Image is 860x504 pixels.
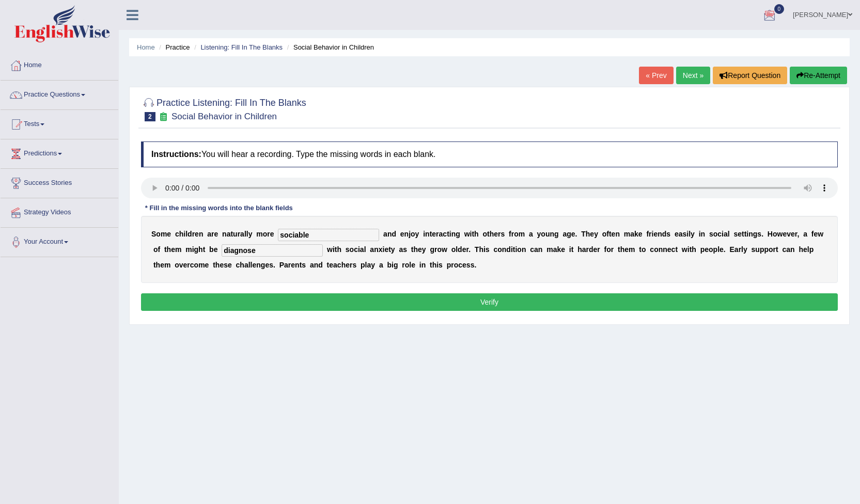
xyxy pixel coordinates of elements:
b: E [730,245,734,254]
b: l [248,261,251,269]
b: e [590,230,594,238]
b: d [506,245,511,254]
b: r [267,230,270,238]
b: . [468,245,471,254]
a: Predictions [1,139,118,165]
b: n [404,230,409,238]
b: f [646,230,649,238]
b: a [724,230,728,238]
b: , [797,230,799,238]
h2: Practice Listening: Fill In The Blanks [141,96,306,121]
b: e [384,245,388,254]
b: t [618,245,620,254]
b: h [577,245,582,254]
b: y [422,245,426,254]
b: i [652,230,654,238]
b: g [567,230,571,238]
small: Social Behavior in Children [171,112,277,121]
b: n [748,230,753,238]
b: v [179,261,183,269]
b: e [195,230,199,238]
b: r [795,230,798,238]
b: e [593,245,598,254]
b: T [475,245,479,254]
b: h [474,230,479,238]
b: o [350,245,354,254]
b: i [722,230,724,238]
b: l [728,230,730,238]
b: o [156,230,161,238]
b: h [337,245,341,254]
b: m [185,245,192,254]
a: Home [1,51,118,77]
b: m [161,230,167,238]
b: a [360,245,364,254]
b: a [786,245,790,254]
b: t [744,230,747,238]
b: d [392,230,396,238]
b: s [709,230,713,238]
b: n [451,230,456,238]
b: s [403,245,407,254]
b: e [205,261,209,269]
b: u [233,230,238,238]
b: e [561,245,565,254]
b: g [261,261,265,269]
b: t [742,230,744,238]
b: e [624,245,629,254]
b: i [686,230,689,238]
b: r [511,230,514,238]
b: j [409,230,411,238]
b: r [434,245,437,254]
b: e [667,245,671,254]
b: p [713,245,718,254]
b: c [671,245,676,254]
b: t [153,261,156,269]
b: e [612,230,616,238]
b: n [663,245,667,254]
b: f [811,230,814,238]
b: r [211,230,214,238]
b: h [490,230,494,238]
b: l [246,230,248,238]
b: f [509,230,511,238]
button: Verify [141,293,838,311]
b: e [214,230,218,238]
b: s [486,245,490,254]
b: . [273,261,275,269]
b: o [602,230,607,238]
b: o [642,245,646,254]
b: t [675,245,678,254]
b: d [458,245,462,254]
b: o [451,245,456,254]
b: l [717,245,720,254]
b: n [550,230,554,238]
b: c [717,230,722,238]
b: i [515,245,517,254]
a: Success Stories [1,169,118,195]
b: o [606,245,611,254]
b: y [391,245,395,254]
b: h [240,261,244,269]
b: e [814,230,818,238]
b: l [185,230,187,238]
b: o [437,245,442,254]
b: f [158,245,160,254]
b: t [388,245,391,254]
b: n [387,230,392,238]
b: p [700,245,705,254]
b: l [244,230,246,238]
b: e [253,261,257,269]
b: i [699,230,701,238]
b: w [777,230,783,238]
b: e [705,245,709,254]
b: c [190,261,194,269]
b: a [582,245,586,254]
b: a [240,230,244,238]
b: e [220,261,224,269]
b: l [807,245,809,254]
b: h [692,245,696,254]
h4: You will hear a recording. Type the missing words in each blank. [141,141,838,167]
b: e [653,230,658,238]
b: a [529,230,533,238]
